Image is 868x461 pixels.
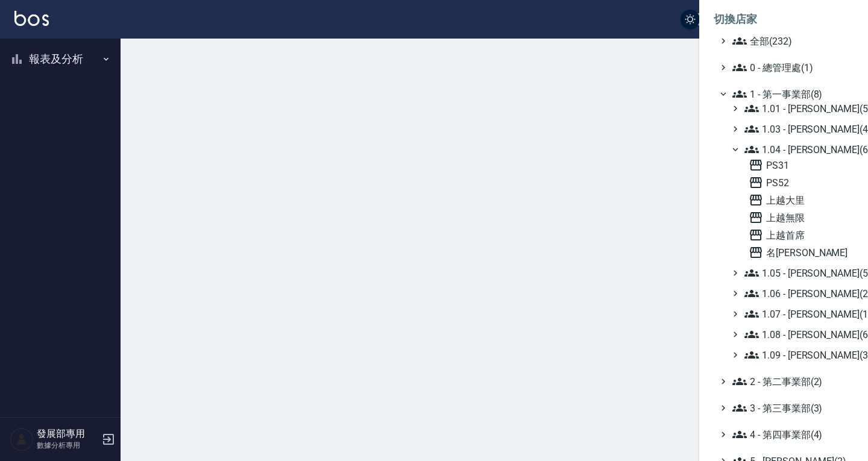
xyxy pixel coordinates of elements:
[732,427,849,442] span: 4 - 第四事業部(4)
[732,60,849,75] span: 0 - 總管理處(1)
[744,122,849,136] span: 1.03 - [PERSON_NAME](4)
[732,401,849,415] span: 3 - 第三事業部(3)
[749,228,849,242] span: 上越首席
[749,158,849,172] span: PS31
[749,193,849,207] span: 上越大里
[732,87,849,101] span: 1 - 第一事業部(8)
[744,101,849,116] span: 1.01 - [PERSON_NAME](5)
[744,307,849,321] span: 1.07 - [PERSON_NAME](11)
[714,5,854,34] li: 切換店家
[749,245,849,260] span: 名[PERSON_NAME]
[744,348,849,362] span: 1.09 - [PERSON_NAME](3)
[744,286,849,301] span: 1.06 - [PERSON_NAME](2)
[744,266,849,280] span: 1.05 - [PERSON_NAME](5)
[749,175,849,190] span: PS52
[744,142,849,157] span: 1.04 - [PERSON_NAME](6)
[732,374,849,389] span: 2 - 第二事業部(2)
[744,327,849,342] span: 1.08 - [PERSON_NAME](6)
[749,210,849,225] span: 上越無限
[732,34,849,48] span: 全部(232)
